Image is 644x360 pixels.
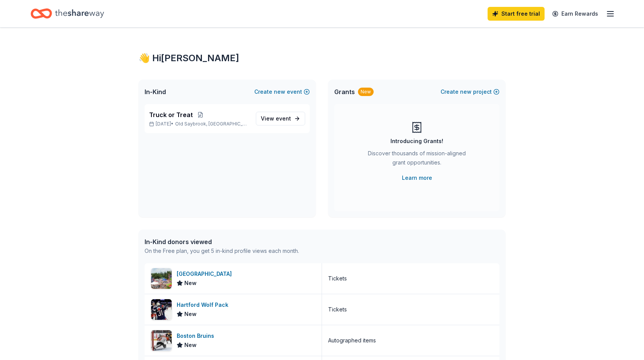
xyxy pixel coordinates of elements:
a: View event [256,112,305,125]
div: In-Kind donors viewed [145,237,299,246]
span: Truck or Treat [149,110,193,119]
div: Discover thousands of mission-aligned grant opportunities. [365,149,469,170]
div: New [358,88,374,96]
span: Grants [334,87,355,96]
span: New [184,340,197,350]
span: new [274,87,285,96]
span: New [184,279,197,288]
button: Createnewevent [254,87,310,96]
a: Learn more [402,173,432,182]
span: New [184,310,197,319]
span: new [460,87,472,96]
a: Home [31,5,104,23]
a: Start free trial [488,7,545,21]
img: Image for Hartford Wolf Pack [151,299,172,320]
div: Introducing Grants! [390,137,443,146]
div: Hartford Wolf Pack [177,300,231,310]
span: View [261,114,291,123]
a: Earn Rewards [548,7,603,21]
span: Old Saybrook, [GEOGRAPHIC_DATA] [175,121,250,127]
p: [DATE] • [149,121,250,127]
div: On the Free plan, you get 5 in-kind profile views each month. [145,246,299,256]
div: 👋 Hi [PERSON_NAME] [138,52,506,64]
div: Autographed items [328,336,376,345]
div: [GEOGRAPHIC_DATA] [177,269,235,279]
img: Image for Boston Bruins [151,330,172,351]
div: Tickets [328,305,347,314]
span: event [276,115,291,122]
img: Image for Santa's Village [151,268,172,289]
span: In-Kind [145,87,166,96]
button: Createnewproject [441,87,499,96]
div: Tickets [328,274,347,283]
div: Boston Bruins [177,331,217,340]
